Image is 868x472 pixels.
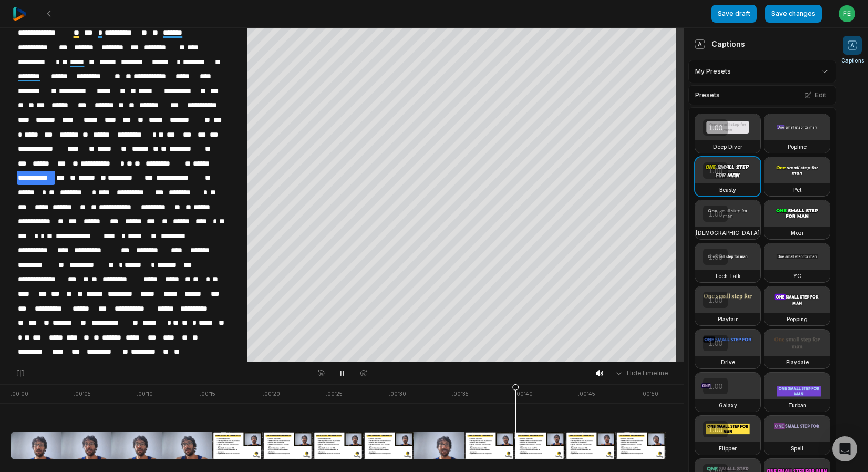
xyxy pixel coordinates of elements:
[788,401,807,409] h3: Turban
[791,444,803,453] h3: Spell
[801,88,830,102] button: Edit
[13,7,27,21] img: reap
[715,272,741,280] h3: Tech Talk
[711,5,757,23] button: Save draft
[688,85,836,105] div: Presets
[688,60,836,83] div: My Presets
[791,229,803,237] h3: Mozi
[719,444,737,453] h3: Flipper
[841,36,864,65] button: Captions
[832,436,857,461] div: Open Intercom Messenger
[696,229,760,237] h3: [DEMOGRAPHIC_DATA]
[611,365,671,381] button: HideTimeline
[829,442,849,461] button: Get ChatGPT Summary (Ctrl+J)
[787,315,808,323] h3: Popping
[793,186,801,194] h3: Pet
[793,272,801,280] h3: YC
[721,358,735,366] h3: Drive
[695,38,745,49] div: Captions
[719,401,737,409] h3: Galaxy
[841,57,864,65] span: Captions
[719,186,736,194] h3: Beasty
[713,142,742,151] h3: Deep Diver
[788,142,807,151] h3: Popline
[765,5,822,23] button: Save changes
[786,358,809,366] h3: Playdate
[718,315,738,323] h3: Playfair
